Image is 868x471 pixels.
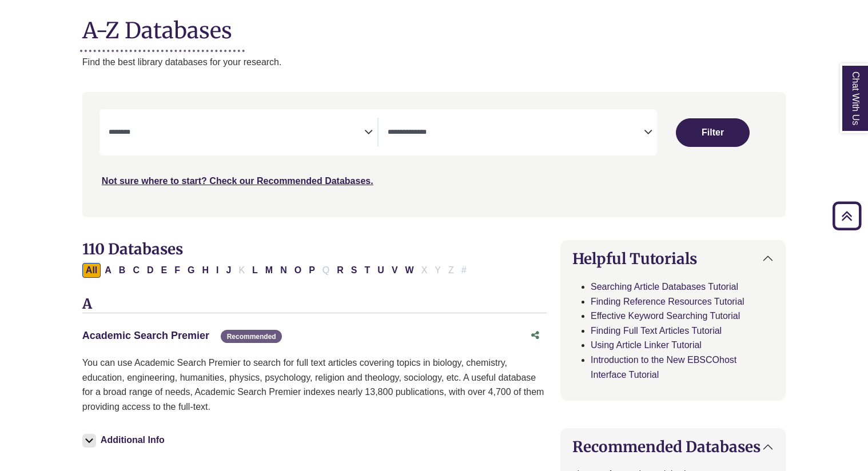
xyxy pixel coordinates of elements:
textarea: Search [388,129,644,138]
a: Back to Top [829,208,865,223]
button: Filter Results F [171,263,184,278]
p: Find the best library databases for your research. [82,55,786,70]
nav: Search filters [82,92,786,217]
a: Using Article Linker Tutorial [591,340,702,350]
button: Filter Results M [262,263,276,278]
button: Filter Results L [249,263,261,278]
button: Filter Results A [101,263,115,278]
button: Filter Results U [374,263,388,278]
p: You can use Academic Search Premier to search for full text articles covering topics in biology, ... [82,356,547,414]
span: Recommended [221,330,281,343]
a: Finding Full Text Articles Tutorial [591,326,722,336]
button: Helpful Tutorials [561,241,785,277]
a: Academic Search Premier [82,330,209,341]
button: Filter Results H [198,263,212,278]
button: Filter Results P [305,263,318,278]
a: Finding Reference Resources Tutorial [591,297,744,306]
button: Filter Results T [361,263,374,278]
h3: A [82,296,547,313]
button: Filter Results W [402,263,417,278]
button: Submit for Search Results [676,118,749,147]
textarea: Search [109,129,365,138]
button: All [82,263,101,278]
button: Filter Results J [222,263,234,278]
button: Filter Results E [158,263,171,278]
button: Filter Results O [291,263,305,278]
span: 110 Databases [82,240,183,258]
button: Share this database [524,325,547,346]
button: Filter Results S [348,263,361,278]
a: Effective Keyword Searching Tutorial [591,311,740,321]
a: Searching Article Databases Tutorial [591,282,738,292]
a: Introduction to the New EBSCOhost Interface Tutorial [591,355,736,380]
button: Filter Results R [333,263,347,278]
button: Filter Results C [129,263,143,278]
button: Recommended Databases [561,429,785,465]
button: Filter Results G [184,263,198,278]
h1: A-Z Databases [82,9,786,43]
button: Filter Results B [116,263,129,278]
button: Additional Info [82,432,168,448]
button: Filter Results N [277,263,290,278]
button: Filter Results V [388,263,401,278]
a: Not sure where to start? Check our Recommended Databases. [102,176,373,186]
button: Filter Results D [144,263,157,278]
button: Filter Results I [213,263,222,278]
div: Alpha-list to filter by first letter of database name [82,265,471,274]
